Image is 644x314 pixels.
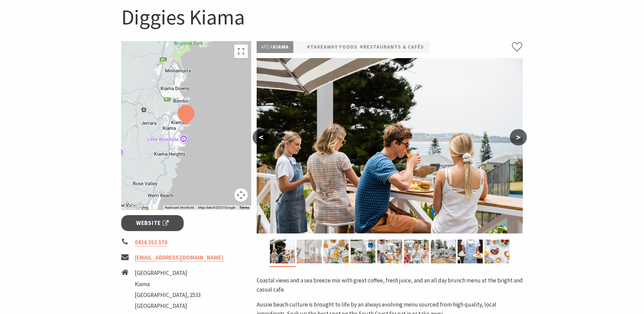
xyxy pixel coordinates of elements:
img: Diggies Kiama cafe and restaurant Blowhole Point [257,58,523,233]
img: Diggies Kiama cafe and restaurant Blowhole Point [270,240,295,263]
a: [EMAIL_ADDRESS][DOMAIN_NAME] [135,254,223,262]
a: Website [121,215,184,231]
button: Map camera controls [234,188,248,202]
li: [GEOGRAPHIC_DATA], 2533 [135,291,201,300]
li: [GEOGRAPHIC_DATA] [135,301,201,311]
button: Keyboard shortcuts [165,205,194,210]
a: Terms (opens in new tab) [239,206,249,210]
span: Website [136,219,169,228]
p: Kiama [257,41,293,53]
a: #Takeaway Foods [307,43,357,51]
h1: Diggies Kiama [121,3,523,31]
img: Google [123,201,145,210]
a: Open this area in Google Maps (opens a new window) [123,201,145,210]
p: Coastal views and a sea breeze mix with great coffee, fresh juice, and an all day brunch menu at ... [257,276,523,294]
button: < [253,129,270,145]
button: Toggle fullscreen view [234,45,248,58]
span: Area [261,43,273,50]
li: Kiama [135,280,201,289]
li: [GEOGRAPHIC_DATA] [135,268,201,278]
a: 0436 353 370 [135,239,167,246]
a: #Restaurants & Cafés [360,43,424,51]
button: > [510,129,527,145]
span: Map data ©2025 Google [198,206,235,209]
